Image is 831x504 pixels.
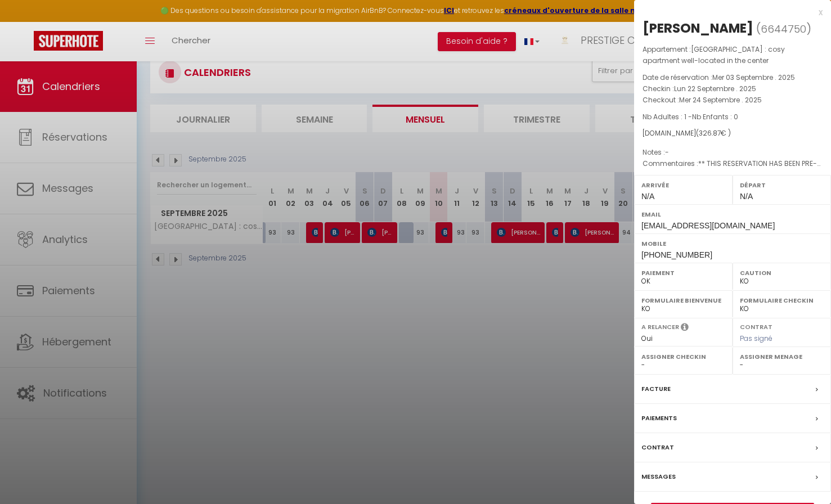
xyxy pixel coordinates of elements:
label: Messages [641,471,676,483]
label: Caution [740,267,824,278]
span: N/A [740,192,753,201]
span: 6644750 [761,22,806,36]
label: Formulaire Bienvenue [641,295,725,306]
p: Checkout : [643,94,823,106]
p: Date de réservation : [643,72,823,83]
span: ( ) [756,21,811,37]
span: Mer 03 Septembre . 2025 [712,73,795,82]
label: Contrat [641,442,674,453]
label: Paiements [641,412,677,424]
label: Départ [740,179,824,191]
span: N/A [641,192,654,201]
label: Mobile [641,238,824,249]
label: Assigner Checkin [641,351,725,362]
label: Paiement [641,267,725,278]
span: Lun 22 Septembre . 2025 [674,84,756,93]
p: Commentaires : [643,158,823,169]
div: [DOMAIN_NAME] [643,128,823,139]
label: Email [641,209,824,220]
i: Sélectionner OUI si vous souhaiter envoyer les séquences de messages post-checkout [681,322,689,335]
p: Checkin : [643,83,823,94]
span: [PHONE_NUMBER] [641,250,712,259]
span: [EMAIL_ADDRESS][DOMAIN_NAME] [641,221,775,230]
span: [GEOGRAPHIC_DATA] : cosy apartment well-located in the center [643,44,785,65]
div: x [634,6,823,19]
span: Pas signé [740,334,772,343]
label: Facture [641,383,671,395]
p: Appartement : [643,44,823,66]
span: ( € ) [696,128,731,138]
label: Assigner Menage [740,351,824,362]
label: Arrivée [641,179,725,191]
div: [PERSON_NAME] [643,19,753,37]
label: Formulaire Checkin [740,295,824,306]
span: - [665,147,669,157]
span: Mer 24 Septembre . 2025 [679,95,762,105]
button: Ouvrir le widget de chat LiveChat [9,4,43,38]
span: Nb Enfants : 0 [692,112,738,121]
span: 326.87 [699,128,721,138]
label: A relancer [641,322,679,332]
label: Contrat [740,322,772,330]
p: Notes : [643,147,823,158]
span: Nb Adultes : 1 - [643,112,738,121]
